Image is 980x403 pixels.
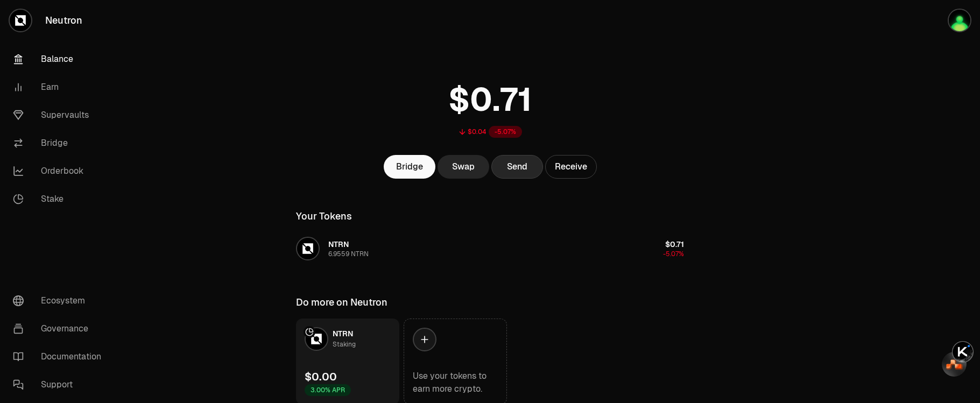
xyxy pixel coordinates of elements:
[545,155,597,179] button: Receive
[290,232,690,265] button: NTRN LogoNTRN6.9559 NTRN$0.71-5.07%
[305,369,337,384] div: $0.00
[4,315,116,343] a: Governance
[4,343,116,371] a: Documentation
[468,128,487,136] div: $0.04
[665,239,684,249] span: $0.71
[4,129,116,157] a: Bridge
[491,155,543,179] button: Send
[949,10,970,31] img: cysic-vostok
[4,101,116,129] a: Supervaults
[4,185,116,213] a: Stake
[4,73,116,101] a: Earn
[306,328,327,350] img: NTRN Logo
[4,45,116,73] a: Balance
[296,209,352,224] div: Your Tokens
[384,155,435,179] a: Bridge
[4,371,116,399] a: Support
[328,250,369,258] div: 6.9559 NTRN
[305,384,351,396] div: 3.00% APR
[438,155,489,179] a: Swap
[663,250,684,258] span: -5.07%
[4,287,116,315] a: Ecosystem
[489,126,522,138] div: -5.07%
[296,295,387,310] div: Do more on Neutron
[333,329,353,338] span: NTRN
[413,370,498,395] div: Use your tokens to earn more crypto.
[946,359,963,370] img: svg+xml,%3Csvg%20xmlns%3D%22http%3A%2F%2Fwww.w3.org%2F2000%2Fsvg%22%20width%3D%2233%22%20height%3...
[333,339,356,350] div: Staking
[297,238,319,259] img: NTRN Logo
[328,239,349,249] span: NTRN
[4,157,116,185] a: Orderbook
